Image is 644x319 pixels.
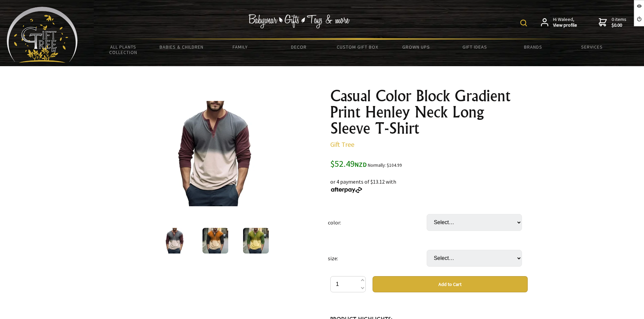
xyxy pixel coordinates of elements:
[330,140,354,149] a: Gift Tree
[211,40,269,54] a: Family
[330,88,528,136] h1: Casual Color Block Gradient Print Henley Neck Long Sleeve T-Shirt
[520,20,527,26] img: product search
[7,7,78,63] img: Babyware - Gifts - Toys and more...
[387,40,445,54] a: Grown Ups
[328,205,427,240] td: color:
[328,240,427,276] td: size:
[162,228,188,254] img: Casual Color Block Gradient Print Henley Neck Long Sleeve T-Shirt
[330,187,363,193] img: Afterpay
[152,40,211,54] a: Babies & Children
[599,17,626,28] a: 0 items$0.00
[368,162,402,168] small: Normally: $104.99
[243,228,269,254] img: Casual Color Block Gradient Print Henley Neck Long Sleeve T-Shirt
[330,158,367,169] span: $52.49
[553,17,577,28] span: Hi Waleed,
[612,22,626,28] strong: $0.00
[202,228,228,254] img: Casual Color Block Gradient Print Henley Neck Long Sleeve T-Shirt
[248,14,350,28] img: Babywear - Gifts - Toys & more
[355,161,367,168] span: NZD
[269,40,328,54] a: Decor
[504,40,563,54] a: Brands
[553,22,577,28] strong: View profile
[563,40,621,54] a: Services
[94,40,152,59] a: All Plants Collection
[163,101,268,206] img: Casual Color Block Gradient Print Henley Neck Long Sleeve T-Shirt
[445,40,504,54] a: Gift Ideas
[328,40,387,54] a: Custom Gift Box
[373,276,528,292] button: Add to Cart
[541,17,577,28] a: Hi Waleed,View profile
[612,16,626,28] span: 0 items
[330,169,528,194] div: or 4 payments of $13.12 with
